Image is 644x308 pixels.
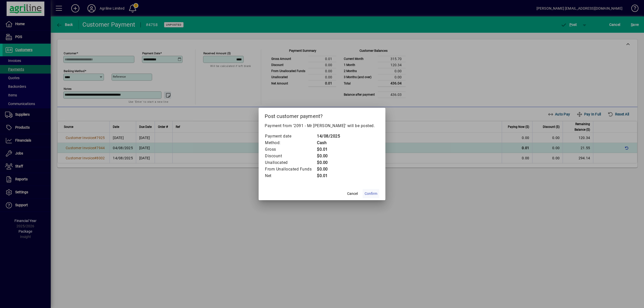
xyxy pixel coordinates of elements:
p: Payment from '2091 - Mr [PERSON_NAME]' will be posted. [265,123,379,129]
td: $0.01 [317,146,340,153]
button: Confirm [363,189,379,198]
td: $0.01 [317,173,340,179]
td: $0.00 [317,166,340,173]
td: $0.00 [317,153,340,159]
td: Cash [317,140,340,146]
td: Discount [265,153,317,159]
td: 14/08/2025 [317,133,340,140]
td: Net [265,173,317,179]
span: Confirm [365,191,377,196]
button: Cancel [344,189,361,198]
span: Cancel [347,191,358,196]
td: Gross [265,146,317,153]
td: From Unallocated Funds [265,166,317,173]
td: $0.00 [317,159,340,166]
h2: Post customer payment? [259,108,385,123]
td: Method: [265,140,317,146]
td: Payment date [265,133,317,140]
td: Unallocated [265,159,317,166]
